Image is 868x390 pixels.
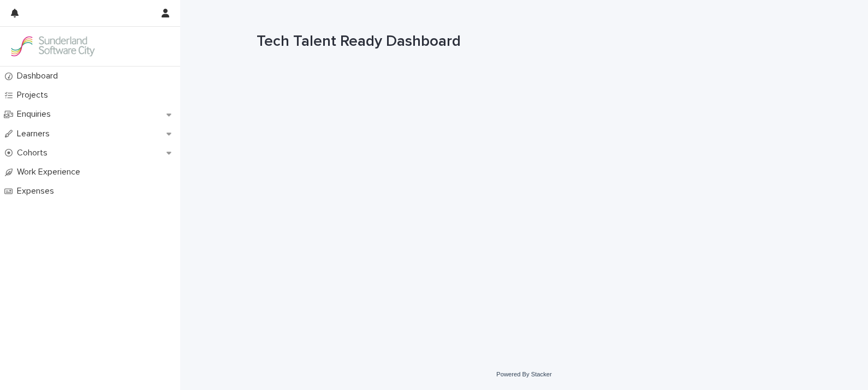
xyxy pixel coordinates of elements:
p: Work Experience [13,167,89,177]
h1: Tech Talent Ready Dashboard [257,33,792,51]
p: Projects [13,90,57,100]
p: Expenses [13,186,63,196]
p: Dashboard [13,71,67,81]
p: Learners [13,129,58,139]
img: GVzBcg19RCOYju8xzymn [9,35,96,57]
a: Powered By Stacker [496,371,551,377]
p: Enquiries [13,109,60,119]
p: Cohorts [13,148,56,158]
